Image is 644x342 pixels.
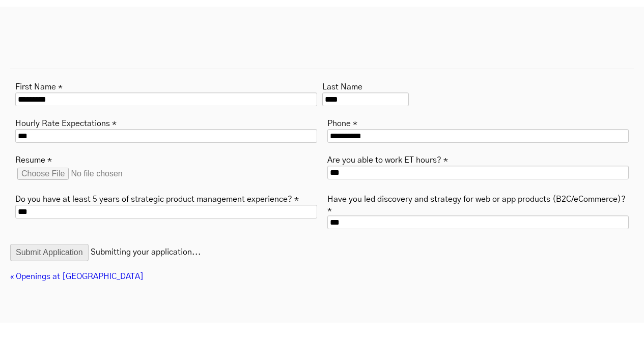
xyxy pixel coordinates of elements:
label: Phone * [327,116,357,129]
label: Are you able to work ET hours? * [327,152,448,166]
button: Submit Application [10,244,89,261]
a: « Openings at [GEOGRAPHIC_DATA] [10,272,144,281]
label: Do you have at least 5 years of strategic product management experience? * [15,192,299,205]
label: Have you led discovery and strategy for web or app products (B2C/eCommerce)? * [327,192,629,215]
label: Hourly Rate Expectations * [15,116,117,129]
label: First Name * [15,79,63,92]
span: Submitting your application... [91,248,201,256]
label: Last Name [322,79,362,92]
label: Resume * [15,152,52,166]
